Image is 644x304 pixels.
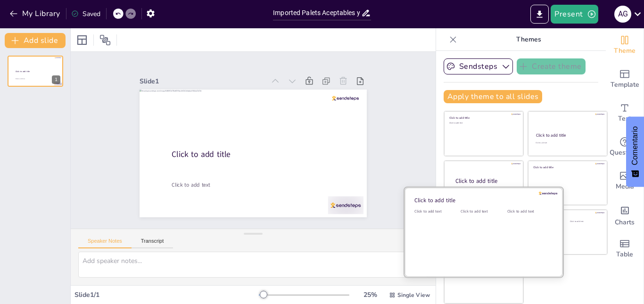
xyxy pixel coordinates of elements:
div: Click to add text [449,122,517,124]
div: Change the overall theme [606,28,644,62]
span: Media [616,181,634,192]
button: Comentarios - Mostrar encuesta [626,117,644,187]
button: My Library [7,6,64,21]
div: Click to add text [507,209,550,214]
div: Add images, graphics, shapes or video [606,164,644,198]
span: Table [616,249,633,260]
span: Charts [615,217,635,228]
div: Click to add text [461,209,503,214]
button: Speaker Notes [78,238,132,248]
div: Slide 1 [244,10,314,123]
div: Click to add title [533,214,601,218]
div: Slide 1 / 1 [74,290,259,299]
span: Single View [397,291,430,299]
input: Insert title [273,6,361,20]
div: Click to add text [570,221,600,223]
div: Saved [71,9,100,18]
div: Click to add text [536,142,598,144]
span: Text [618,114,631,124]
span: Questions [610,148,640,158]
p: Themes [461,28,596,51]
button: Present [551,5,598,24]
div: 25 % [359,290,381,299]
div: Layout [74,33,90,48]
span: Template [611,80,639,90]
span: Click to add title [196,74,235,131]
div: Click to add title [536,132,599,138]
div: Click to add title [414,197,549,204]
div: Get real-time input from your audience [606,130,644,164]
div: 1 [52,75,60,84]
span: Position [99,34,111,46]
div: Click to add title [449,116,517,120]
font: Comentario [631,126,639,165]
div: Add text boxes [606,96,644,130]
button: Create theme [517,58,586,74]
div: 1 [8,56,63,87]
button: Transcript [132,238,173,248]
button: Add slide [5,33,66,48]
div: Click to add text [414,209,457,214]
div: Add a table [606,232,644,266]
span: Click to add text [170,90,196,128]
button: Sendsteps [444,58,513,74]
div: Click to add title [533,165,601,169]
div: A G [614,6,631,23]
button: Export to PowerPoint [530,5,549,24]
span: Click to add text [16,78,25,80]
div: Add ready made slides [606,62,644,96]
div: Click to add title [455,177,516,185]
div: Add charts and graphs [606,198,644,232]
button: Apply theme to all slides [444,90,542,103]
span: Click to add title [16,70,30,73]
button: A G [614,5,631,24]
span: Theme [614,46,636,56]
